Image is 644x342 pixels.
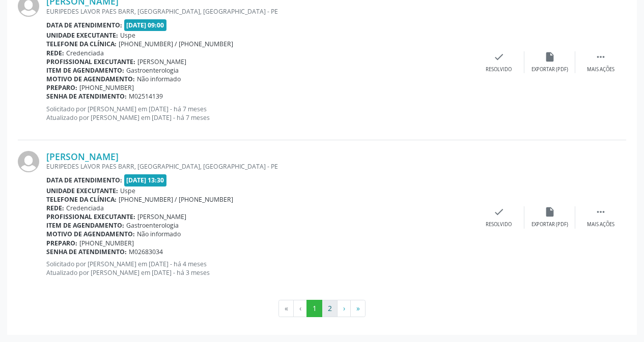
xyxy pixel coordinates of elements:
[46,195,117,204] b: Telefone da clínica:
[595,51,606,63] i: 
[120,31,135,40] span: Uspe
[46,230,135,238] b: Motivo de agendamento:
[493,51,505,63] i: check
[46,40,117,48] b: Telefone da clínica:
[126,221,179,230] span: Gastroenterologia
[46,260,473,277] p: Solicitado por [PERSON_NAME] em [DATE] - há 4 meses Atualizado por [PERSON_NAME] em [DATE] - há 3...
[66,204,104,212] span: Credenciada
[46,247,127,256] b: Senha de atendimento:
[46,105,473,122] p: Solicitado por [PERSON_NAME] em [DATE] - há 7 meses Atualizado por [PERSON_NAME] em [DATE] - há 7...
[66,49,104,57] span: Credenciada
[126,66,179,75] span: Gastroenterologia
[486,221,512,228] div: Resolvido
[322,300,338,317] button: Go to page 2
[137,212,186,221] span: [PERSON_NAME]
[46,176,122,184] b: Data de atendimento:
[544,206,555,217] i: insert_drive_file
[306,300,322,317] button: Go to page 1
[120,186,135,195] span: Uspe
[137,75,181,83] span: Não informado
[46,151,119,162] a: [PERSON_NAME]
[46,57,135,66] b: Profissional executante:
[46,212,135,221] b: Profissional executante:
[46,186,118,195] b: Unidade executante:
[46,31,118,40] b: Unidade executante:
[46,83,77,92] b: Preparo:
[595,206,606,217] i: 
[119,40,233,48] span: [PHONE_NUMBER] / [PHONE_NUMBER]
[124,174,167,186] span: [DATE] 13:30
[587,221,614,228] div: Mais ações
[46,204,64,212] b: Rede:
[119,195,233,204] span: [PHONE_NUMBER] / [PHONE_NUMBER]
[124,19,167,31] span: [DATE] 09:00
[129,247,163,256] span: M02683034
[46,7,473,16] div: EURIPEDES LAVOR PAES BARR, [GEOGRAPHIC_DATA], [GEOGRAPHIC_DATA] - PE
[18,300,626,317] ul: Pagination
[350,300,366,317] button: Go to last page
[587,66,614,73] div: Mais ações
[486,66,512,73] div: Resolvido
[46,221,124,230] b: Item de agendamento:
[137,57,186,66] span: [PERSON_NAME]
[46,49,64,57] b: Rede:
[544,51,555,63] i: insert_drive_file
[46,75,135,83] b: Motivo de agendamento:
[337,300,351,317] button: Go to next page
[46,21,122,29] b: Data de atendimento:
[46,239,77,247] b: Preparo:
[129,92,163,101] span: M02514139
[46,92,127,101] b: Senha de atendimento:
[531,66,568,73] div: Exportar (PDF)
[137,230,181,238] span: Não informado
[493,206,505,217] i: check
[79,83,134,92] span: [PHONE_NUMBER]
[46,162,473,171] div: EURIPEDES LAVOR PAES BARR, [GEOGRAPHIC_DATA], [GEOGRAPHIC_DATA] - PE
[46,66,124,75] b: Item de agendamento:
[531,221,568,228] div: Exportar (PDF)
[79,239,134,247] span: [PHONE_NUMBER]
[18,151,39,172] img: img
